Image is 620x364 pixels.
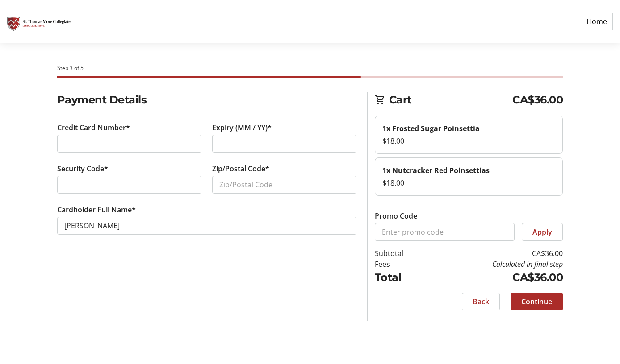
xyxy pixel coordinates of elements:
iframe: Secure card number input frame [64,138,194,149]
div: $18.00 [382,178,556,188]
strong: 1x Nutcracker Red Poinsettias [382,165,490,175]
label: Credit Card Number* [57,122,130,133]
input: Enter promo code [375,223,515,241]
td: Fees [375,259,429,269]
button: Continue [511,293,563,310]
td: Calculated in final step [429,259,563,269]
span: Back [473,296,489,307]
h2: Payment Details [57,92,356,108]
span: Continue [521,296,552,307]
img: St. Thomas More Collegiate #2's Logo [7,4,71,39]
td: Total [375,269,429,285]
label: Promo Code [375,211,417,221]
button: Back [462,293,500,310]
td: Subtotal [375,248,429,259]
label: Zip/Postal Code* [212,163,269,174]
button: Apply [522,223,563,241]
span: Cart [389,92,513,108]
input: Card Holder Name [57,217,356,235]
label: Cardholder Full Name* [57,204,136,215]
td: CA$36.00 [429,269,563,285]
iframe: Secure CVC input frame [64,179,194,190]
label: Security Code* [57,163,108,174]
td: CA$36.00 [429,248,563,259]
input: Zip/Postal Code [212,176,356,194]
label: Expiry (MM / YY)* [212,122,272,133]
div: Step 3 of 5 [57,64,563,72]
span: Apply [532,227,552,237]
div: $18.00 [382,136,556,146]
iframe: Secure expiration date input frame [219,138,349,149]
span: CA$36.00 [512,92,563,108]
strong: 1x Frosted Sugar Poinsettia [382,124,480,133]
a: Home [581,13,613,30]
